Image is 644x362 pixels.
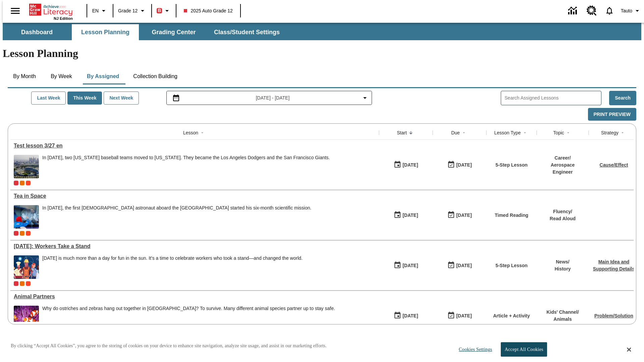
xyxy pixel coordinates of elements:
div: Why do ostriches and zebras hang out together in [GEOGRAPHIC_DATA]? To survive. Many different an... [42,306,335,311]
a: Problem/Solution [594,313,633,318]
div: SubNavbar [3,23,641,40]
div: OL 2025 Auto Grade 12 [20,281,24,286]
a: Notifications [601,2,618,19]
div: Test lesson 3/27 en [14,143,376,149]
span: Grading Center [152,28,196,36]
button: Sort [407,129,415,137]
div: Current Class [14,281,18,286]
div: Home [29,2,73,20]
div: Tea in Space [14,193,376,199]
button: Search [609,91,636,105]
a: Home [29,3,73,16]
button: 10/15/25: First time the lesson was available [391,159,420,171]
div: In December 2015, the first British astronaut aboard the International Space Station started his ... [42,205,311,229]
div: [DATE] [402,161,418,169]
div: Lesson Type [494,129,521,136]
button: Open side menu [5,1,25,21]
div: OL 2025 Auto Grade 12 [20,181,24,185]
button: 06/30/26: Last day the lesson can be accessed [445,259,474,272]
div: SubNavbar [3,24,286,40]
span: 2025 Auto Grade 12 [184,7,232,14]
button: Language: EN, Select a language [89,5,111,17]
div: Lesson [183,129,198,136]
button: Cookies Settings [453,343,495,356]
div: Current Class [14,181,18,185]
p: 5-Step Lesson [495,162,528,169]
a: Test lesson 3/27 en, Lessons [14,143,376,149]
button: Next Week [104,92,139,105]
p: Career / [540,155,585,162]
button: Sort [564,129,572,137]
a: Animal Partners, Lessons [14,294,376,300]
span: EN [92,7,99,14]
button: This Week [67,92,102,105]
div: Test 1 [26,181,31,185]
div: Animal Partners [14,294,376,300]
div: [DATE] [456,161,472,169]
div: [DATE] [456,312,472,320]
p: By clicking “Accept All Cookies”, you agree to the storing of cookies on your device to enhance s... [11,343,327,349]
div: In [DATE], two [US_STATE] baseball teams moved to [US_STATE]. They became the Los Angeles Dodgers... [42,155,330,161]
button: Class/Student Settings [209,24,285,40]
div: Why do ostriches and zebras hang out together in Africa? To survive. Many different animal specie... [42,306,335,329]
p: Kids' Channel / [546,309,579,316]
div: Test 1 [26,281,31,286]
div: [DATE] [456,261,472,270]
button: Profile/Settings [618,5,644,17]
button: Last Week [31,92,66,105]
svg: Collapse Date Range Filter [361,94,369,102]
button: 10/06/25: First time the lesson was available [391,209,420,222]
button: Collection Building [128,68,183,84]
div: [DATE] [402,211,418,220]
a: Labor Day: Workers Take a Stand, Lessons [14,243,376,249]
span: Labor Day is much more than a day for fun in the sun. It's a time to celebrate workers who took a... [42,255,303,279]
span: Class/Student Settings [214,28,280,36]
p: Fluency / [550,208,576,215]
span: OL 2025 Auto Grade 12 [20,231,24,236]
div: [DATE] [456,211,472,220]
button: Sort [619,129,627,137]
div: [DATE] [402,312,418,320]
div: Due [451,129,460,136]
button: Grading Center [140,24,207,40]
span: [DATE] - [DATE] [256,95,290,102]
div: Start [397,129,407,136]
h1: Lesson Planning [3,47,641,60]
div: Test 1 [26,231,31,236]
div: Current Class [14,231,18,236]
img: Three clownfish swim around a purple anemone. [14,306,39,329]
div: In 1958, two New York baseball teams moved to California. They became the Los Angeles Dodgers and... [42,155,330,178]
div: In [DATE], the first [DEMOGRAPHIC_DATA] astronaut aboard the [GEOGRAPHIC_DATA] started his six-mo... [42,205,311,211]
p: Read Aloud [550,215,576,222]
button: Boost Class color is red. Change class color [154,5,174,17]
button: By Week [45,68,78,84]
button: 07/07/25: First time the lesson was available [391,309,420,322]
span: Grade 12 [118,7,138,14]
button: Lesson Planning [72,24,139,40]
p: News / [554,258,571,265]
button: 10/15/25: Last day the lesson can be accessed [445,159,474,171]
span: Tauto [621,7,632,14]
button: Dashboard [3,24,70,40]
img: An astronaut, the first from the United Kingdom to travel to the International Space Station, wav... [14,205,39,229]
button: 06/30/26: Last day the lesson can be accessed [445,309,474,322]
button: Sort [198,129,206,137]
button: Sort [460,129,468,137]
a: Tea in Space, Lessons [14,193,376,199]
button: Accept All Cookies [501,342,547,357]
button: Close [627,347,631,353]
a: Resource Center, Will open in new tab [583,2,601,20]
button: Select the date range menu item [169,94,369,102]
a: Main Idea and Supporting Details [593,259,635,271]
p: History [554,265,571,273]
div: Strategy [601,129,619,136]
div: Labor Day: Workers Take a Stand [14,243,376,249]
